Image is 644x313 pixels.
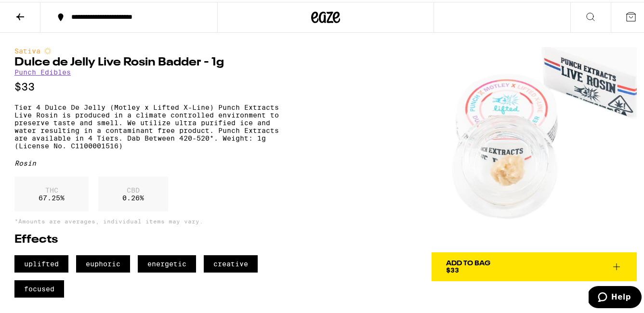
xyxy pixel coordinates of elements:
div: Rosin [14,157,294,165]
button: Add To Bag$33 [432,250,637,279]
p: $33 [14,79,294,91]
div: Sativa [14,45,294,53]
span: euphoric [76,253,130,271]
h1: Dulce de Jelly Live Rosin Badder - 1g [14,55,294,66]
div: 0.26 % [98,175,168,209]
a: Punch Edibles [14,66,71,74]
h2: Effects [14,232,294,244]
p: *Amounts are averages, individual items may vary. [14,216,294,222]
span: uplifted [14,253,68,271]
p: Tier 4 Dulce De Jelly (Motley x Lifted X-Line) Punch Extracts Live Rosin is produced in a climate... [14,102,294,148]
span: creative [204,253,258,271]
span: focused [14,278,64,296]
div: Add To Bag [446,258,490,265]
span: $33 [446,264,459,272]
p: CBD [122,184,144,192]
img: sativaColor.svg [44,45,52,53]
iframe: Opens a widget where you can find more information [589,284,642,308]
p: THC [39,184,65,192]
span: energetic [138,253,196,271]
img: Punch Edibles - Dulce de Jelly Live Rosin Badder - 1g [432,45,637,250]
div: 67.25 % [14,175,89,209]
